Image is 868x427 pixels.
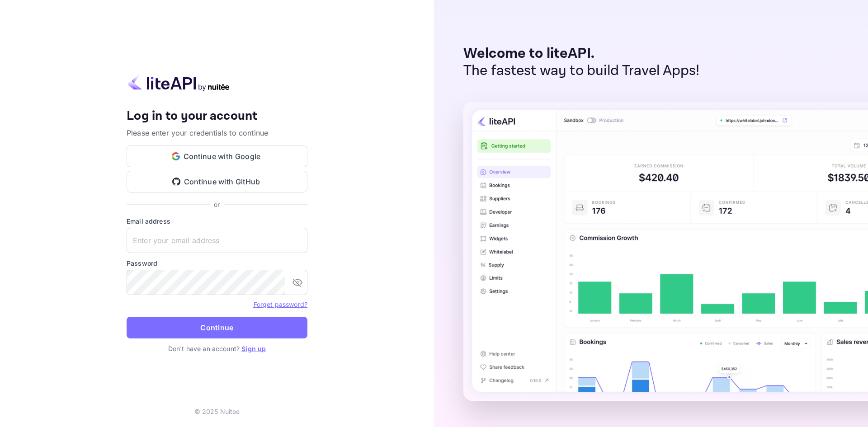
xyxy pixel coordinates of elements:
[127,145,307,167] button: Continue with Google
[127,317,307,338] button: Continue
[241,345,266,352] a: Sign up
[127,216,307,226] label: Email address
[127,258,307,268] label: Password
[214,200,220,209] p: or
[463,45,700,62] p: Welcome to liteAPI.
[194,407,240,416] p: © 2025 Nuitee
[127,74,231,91] img: liteapi
[127,108,307,124] h4: Log in to your account
[127,127,307,138] p: Please enter your credentials to continue
[288,273,307,291] button: toggle password visibility
[127,171,307,192] button: Continue with GitHub
[254,300,307,308] a: Forget password?
[463,62,700,80] p: The fastest way to build Travel Apps!
[127,344,307,353] p: Don't have an account?
[254,300,307,309] a: Forget password?
[127,228,307,253] input: Enter your email address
